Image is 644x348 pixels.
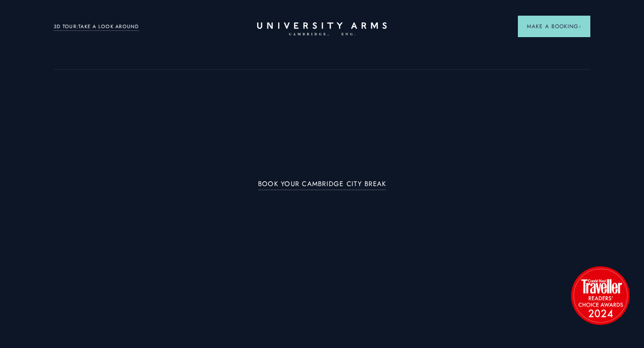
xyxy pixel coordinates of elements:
img: image-2524eff8f0c5d55edbf694693304c4387916dea5-1501x1501-png [567,262,634,329]
a: 3D TOUR:TAKE A LOOK AROUND [54,23,139,31]
span: Make a Booking [527,22,581,30]
button: Make a BookingArrow icon [518,16,590,37]
a: Home [257,22,387,36]
img: Arrow icon [578,25,581,28]
a: BOOK YOUR CAMBRIDGE CITY BREAK [258,180,386,191]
